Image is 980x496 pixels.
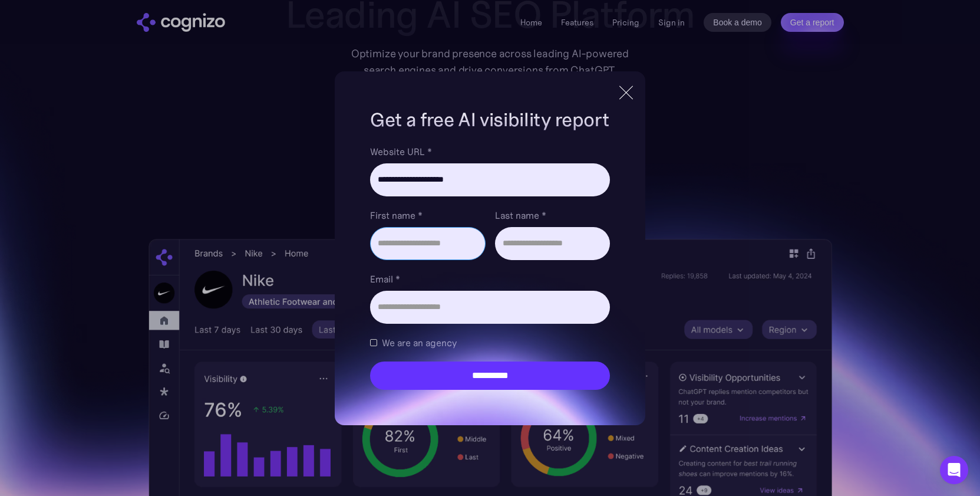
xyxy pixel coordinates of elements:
[370,107,609,133] h1: Get a free AI visibility report
[370,272,609,286] label: Email *
[940,456,968,484] div: Open Intercom Messenger
[370,144,609,159] label: Website URL *
[370,208,485,222] label: First name *
[495,208,610,222] label: Last name *
[382,336,457,350] span: We are an agency
[370,144,609,390] form: Brand Report Form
